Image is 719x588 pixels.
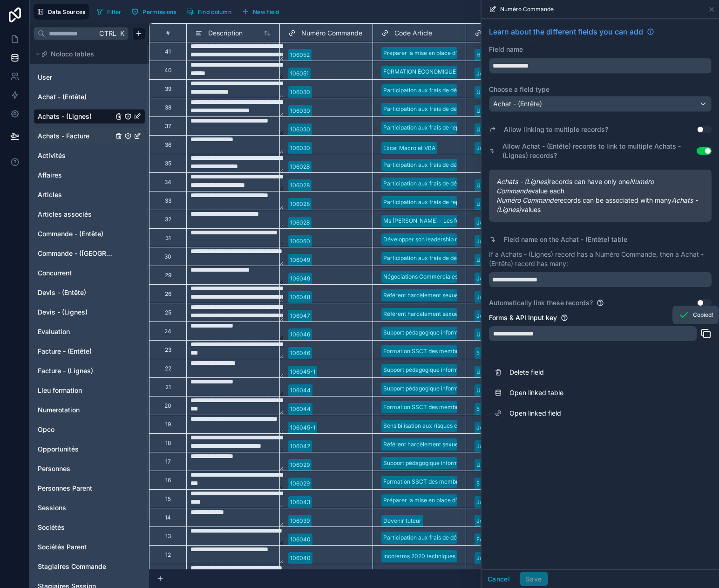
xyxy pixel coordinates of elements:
[38,229,103,239] span: Commande - (Entête)
[290,237,310,246] div: 106050
[38,131,113,141] a: Achats - Facture
[34,559,145,574] div: Stagiaires Commande
[290,442,310,451] div: 106042
[290,405,311,413] div: 106044
[38,249,113,258] span: Commande - ([GEOGRAPHIC_DATA])
[48,8,86,15] span: Data Sources
[489,362,712,383] button: Delete field
[290,312,310,320] div: 106047
[383,179,485,188] div: Participation aux frais de déplacement
[38,190,113,199] a: Articles
[476,237,488,246] div: Jour
[496,196,704,214] span: records can be associated with many values
[165,141,171,149] div: 36
[476,424,488,432] div: Jour
[496,178,549,185] em: Achats - (Lignes)
[38,308,88,317] span: Devis - (Lignes)
[38,308,113,317] a: Devis - (Lignes)
[38,171,113,180] a: Affaires
[34,481,145,496] div: Personnes Parent
[165,421,171,428] div: 19
[164,253,171,260] div: 30
[502,142,697,160] label: Allow Achat - (Entête) records to link to multiple Achats - (Lignes) records?
[38,210,92,219] span: Articles associés
[38,92,113,102] a: Achat - (Entête)
[164,402,171,410] div: 20
[489,26,643,37] span: Learn about the different fields you can add
[38,347,113,356] a: Facture - (Entête)
[34,442,145,457] div: Opportunités
[34,461,145,476] div: Personnes
[489,85,712,94] label: Choose a field type
[38,151,66,160] span: Activités
[476,442,488,451] div: Jour
[34,148,145,163] div: Activités
[476,219,488,227] div: Jour
[107,8,122,15] span: Filter
[38,268,72,278] span: Concurrent
[290,386,311,395] div: 106044
[290,424,315,432] div: 106045-1
[290,368,315,376] div: 106045-1
[165,123,171,130] div: 37
[38,405,80,415] span: Numerotation
[383,161,485,169] div: Participation aux frais de déplacement
[34,246,145,261] div: Commande - (Lignes)
[38,112,92,121] span: Achats - (Lignes)
[489,383,712,403] a: Open linked table
[38,327,113,336] a: Evaluation
[165,458,171,465] div: 17
[38,73,113,82] a: User
[476,69,488,78] div: Jour
[165,383,171,391] div: 21
[165,309,171,316] div: 25
[290,51,310,59] div: 106052
[489,313,557,322] label: Forms & API Input key
[383,496,507,505] div: Préparer la mise en place d’une démarche RSE
[34,285,145,300] div: Devis - (Entête)
[476,200,490,208] div: Unité
[38,366,113,376] a: Facture - (Lignes)
[38,288,86,297] span: Devis - (Entête)
[38,503,113,513] a: Sessions
[383,459,525,467] div: Support pédagogique informatique - Prix par stagiaire
[383,291,577,300] div: Référent harcèlement sexuel, agissements sexistes et harcèlement moral
[383,254,485,262] div: Participation aux frais de déplacement
[38,92,87,102] span: Achat - (Entête)
[476,349,494,357] div: 5 jours
[38,523,113,532] a: Sociétés
[38,112,113,121] a: Achats - (Lignes)
[38,405,113,415] a: Numerotation
[383,144,435,152] div: Excel Macro et VBA
[290,219,310,227] div: 106028
[158,29,178,36] div: #
[128,5,179,19] button: Permissions
[38,210,113,219] a: Articles associés
[476,107,490,115] div: Unité
[476,386,490,395] div: Unité
[504,235,627,244] label: Field name on the Achat - (Entête) table
[183,5,235,19] button: Find column
[489,403,712,424] a: Open linked field
[476,144,488,152] div: Jour
[290,517,310,525] div: 106039
[38,464,113,473] a: Personnes
[34,48,140,61] button: Noloco tables
[38,268,113,278] a: Concurrent
[476,554,488,562] div: Jour
[290,125,310,134] div: 106030
[383,86,485,95] div: Participation aux frais de déplacement
[290,498,310,506] div: 106043
[500,6,554,13] span: Numéro Commande
[290,535,311,544] div: 106040
[253,8,279,15] span: New field
[38,542,113,552] a: Sociétés Parent
[383,403,508,411] div: Formation SSCT des membres du CSE - 5 jours
[476,479,494,488] div: 5 jours
[383,328,525,337] div: Support pédagogique informatique - Prix par stagiaire
[165,48,171,55] div: 41
[290,330,310,339] div: 106046
[476,498,488,506] div: Jour
[198,8,231,15] span: Find column
[38,386,82,395] span: Lieu formation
